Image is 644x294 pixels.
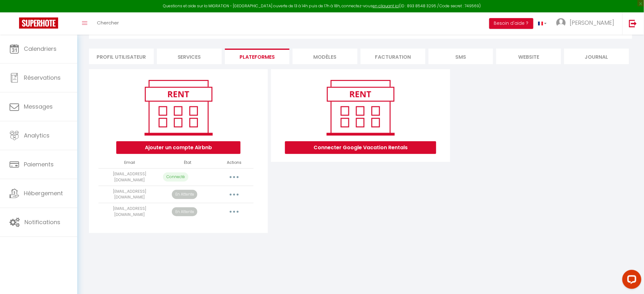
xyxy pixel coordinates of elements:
button: Ajouter un compte Airbnb [116,141,241,154]
img: rent.png [138,77,219,138]
img: Super Booking [19,17,58,29]
p: En Attente [172,207,197,217]
li: website [496,49,561,64]
a: en cliquant ici [373,3,399,9]
li: Services [157,49,222,64]
button: Connecter Google Vacation Rentals [285,141,436,154]
span: Calendriers [24,45,57,53]
td: [EMAIL_ADDRESS][DOMAIN_NAME] [98,186,160,203]
a: ... [PERSON_NAME] [552,12,622,35]
span: Chercher [97,19,119,26]
iframe: LiveChat chat widget [617,267,644,294]
span: Hébergement [24,189,63,197]
button: Besoin d'aide ? [489,18,533,29]
span: [PERSON_NAME] [570,19,614,27]
th: Email [98,157,160,168]
li: MODÈLES [293,49,357,64]
img: logout [629,19,637,27]
img: ... [556,18,566,28]
td: [EMAIL_ADDRESS][DOMAIN_NAME] [98,168,160,186]
p: En Attente [172,190,197,199]
span: Réservations [24,74,61,82]
span: Messages [24,103,53,110]
li: Facturation [361,49,425,64]
p: Connecté [163,172,188,182]
span: Analytics [24,131,50,139]
li: SMS [429,49,493,64]
img: rent.png [320,77,401,138]
li: Journal [564,49,629,64]
span: Notifications [24,218,60,226]
li: Plateformes [225,49,290,64]
li: Profil Utilisateur [89,49,154,64]
td: [EMAIL_ADDRESS][DOMAIN_NAME] [98,203,160,221]
th: État [160,157,215,168]
span: Paiements [24,160,54,168]
th: Actions [215,157,254,168]
a: Chercher [92,12,124,35]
